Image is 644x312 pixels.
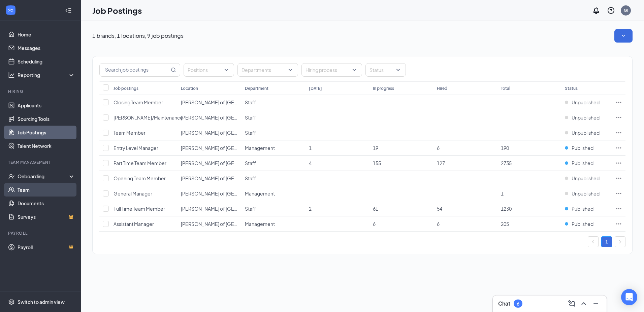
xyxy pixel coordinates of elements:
span: Staff [245,206,256,212]
svg: Ellipses [615,145,622,151]
span: 4 [309,160,312,166]
button: ComposeMessage [566,298,577,309]
svg: Ellipses [615,220,622,227]
a: Team [18,183,75,197]
span: 205 [501,221,509,227]
td: Staff [241,156,305,171]
div: Onboarding [18,173,69,180]
span: [PERSON_NAME] of [GEOGRAPHIC_DATA] [181,114,275,121]
td: Staff [241,201,305,216]
svg: Ellipses [615,114,622,121]
button: right [615,236,625,247]
span: Staff [245,130,256,136]
svg: Minimize [592,300,600,308]
span: 127 [437,160,445,166]
svg: WorkstreamLogo [7,7,14,14]
span: right [618,240,622,244]
span: 1 [309,145,312,151]
span: Closing Team Member [114,99,163,105]
svg: ComposeMessage [568,300,576,308]
span: Unpublished [572,114,600,121]
div: Team Management [8,159,74,165]
svg: SmallChevronDown [620,32,627,39]
th: Total [497,81,561,95]
span: [PERSON_NAME] of [GEOGRAPHIC_DATA] [181,221,275,227]
span: 6 [373,221,376,227]
svg: Notifications [592,6,600,15]
span: Published [572,160,593,166]
span: Team Member [114,130,146,136]
span: 1 [501,190,504,197]
td: Culver's of Cape Coral Pine Island [178,171,241,186]
svg: Ellipses [615,129,622,136]
button: left [588,236,599,247]
span: Unpublished [572,129,600,136]
a: PayrollCrown [18,240,75,254]
a: Sourcing Tools [18,112,75,126]
td: Culver's of Cape Coral Pine Island [178,201,241,216]
span: Published [572,205,593,212]
a: Documents [18,197,75,210]
div: 6 [517,301,519,307]
span: Assistant Manager [114,221,154,227]
span: Unpublished [572,175,600,182]
a: Job Postings [18,126,75,139]
svg: Ellipses [615,99,622,106]
div: Payroll [8,230,74,236]
a: Scheduling [18,55,75,68]
span: Unpublished [572,99,600,106]
div: Switch to admin view [18,298,65,305]
p: 1 brands, 1 locations, 9 job postings [92,32,184,40]
span: Staff [245,175,256,181]
svg: ChevronUp [580,300,588,308]
span: 19 [373,145,378,151]
span: 190 [501,145,509,151]
span: [PERSON_NAME] of [GEOGRAPHIC_DATA] [181,190,275,197]
span: [PERSON_NAME] of [GEOGRAPHIC_DATA] [181,160,275,166]
div: Department [245,85,268,91]
li: Previous Page [588,236,599,247]
td: Culver's of Cape Coral Pine Island [178,186,241,201]
span: [PERSON_NAME] of [GEOGRAPHIC_DATA] [181,175,275,181]
span: [PERSON_NAME] of [GEOGRAPHIC_DATA] [181,145,275,151]
span: Full Time Team Member [114,206,165,212]
td: Culver's of Cape Coral Pine Island [178,216,241,232]
th: Status [561,81,612,95]
a: Home [18,28,75,41]
svg: Analysis [8,72,15,78]
span: [PERSON_NAME]/Maintenance [114,114,183,121]
td: Management [241,140,305,156]
button: ChevronUp [578,298,589,309]
span: 6 [437,145,440,151]
span: Published [572,145,593,151]
span: Management [245,145,275,151]
button: Minimize [590,298,601,309]
td: Management [241,186,305,201]
svg: Ellipses [615,175,622,182]
svg: UserCheck [8,173,15,180]
td: Culver's of Cape Coral Pine Island [178,140,241,156]
span: Staff [245,114,256,121]
svg: MagnifyingGlass [171,67,176,73]
a: Talent Network [18,139,75,153]
div: Hiring [8,88,74,94]
li: Next Page [615,236,625,247]
span: 6 [437,221,440,227]
td: Culver's of Cape Coral Pine Island [178,95,241,110]
span: [PERSON_NAME] of [GEOGRAPHIC_DATA] [181,99,275,105]
div: Open Intercom Messenger [621,289,637,305]
span: Management [245,190,275,197]
span: Unpublished [572,190,600,197]
span: Opening Team Member [114,175,166,181]
span: Staff [245,160,256,166]
svg: QuestionInfo [607,6,615,15]
span: 155 [373,160,381,166]
div: Job postings [114,85,138,91]
a: Applicants [18,99,75,112]
span: 61 [373,206,378,212]
a: SurveysCrown [18,210,75,224]
div: Location [181,85,198,91]
button: SmallChevronDown [614,29,633,43]
th: [DATE] [305,81,369,95]
td: Staff [241,110,305,125]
